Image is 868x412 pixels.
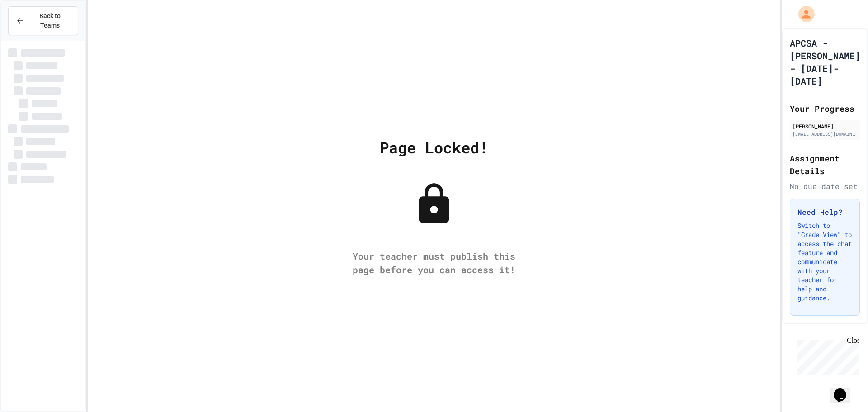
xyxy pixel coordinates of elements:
h2: Your Progress [790,102,860,115]
h1: APCSA - [PERSON_NAME] - [DATE]-[DATE] [790,37,860,87]
div: Page Locked! [380,136,488,159]
div: No due date set [790,181,860,192]
div: Chat with us now!Close [4,4,62,57]
iframe: chat widget [830,376,859,403]
p: Switch to "Grade View" to access the chat feature and communicate with your teacher for help and ... [797,221,852,303]
div: My Account [789,4,817,24]
span: Back to Teams [29,11,71,30]
div: Your teacher must publish this page before you can access it! [344,249,524,276]
iframe: chat widget [793,336,859,375]
button: Back to Teams [8,6,78,35]
h3: Need Help? [797,207,852,218]
div: [PERSON_NAME] [793,122,857,130]
div: [EMAIL_ADDRESS][DOMAIN_NAME] [793,131,857,137]
h2: Assignment Details [790,152,860,177]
